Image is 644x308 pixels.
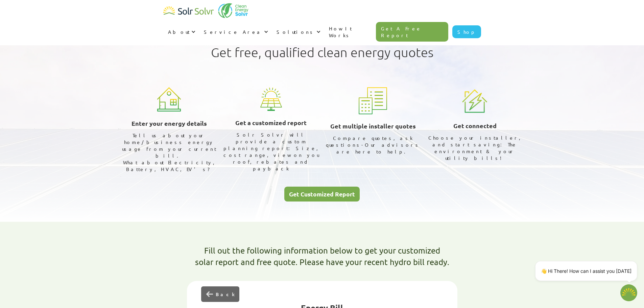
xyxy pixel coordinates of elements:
[216,291,234,298] div: Back
[199,22,272,42] div: Service Area
[195,245,449,267] h1: Fill out the following information below to get your customized solar report and free quote. Plea...
[277,28,315,35] div: Solutions
[324,18,376,45] a: How It Works
[168,28,190,35] div: About
[211,45,433,60] h1: Get free, qualified clean energy quotes
[452,25,481,38] a: Shop
[201,286,239,302] div: previous slide
[620,284,637,301] img: 1702586718.png
[453,121,497,131] h3: Get connected
[132,118,207,128] h3: Enter your energy details
[235,118,307,128] h3: Get a customized report
[325,135,422,155] div: Compare quotes, ask questions-Our advisors are here to help.
[163,22,199,42] div: About
[121,132,218,172] div: Tell us about your home/business energy usage from your current bill. What about Electricity, Bat...
[541,267,631,275] p: 👋 Hi There! How can I assist you [DATE]
[289,191,355,197] div: Get Customized Report
[376,22,448,42] a: Get A Free Report
[330,121,416,131] h3: Get multiple installer quotes
[272,22,324,42] div: Solutions
[427,134,523,161] div: Choose your installer, and start saving: The environment & your utility bills!
[204,28,262,35] div: Service Area
[223,131,319,172] div: Solr Solvr will provide a custom planning report: Size, cost range, view on you roof, rebates and...
[284,187,360,202] a: Get Customized Report
[620,284,637,301] button: Open chatbot widget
